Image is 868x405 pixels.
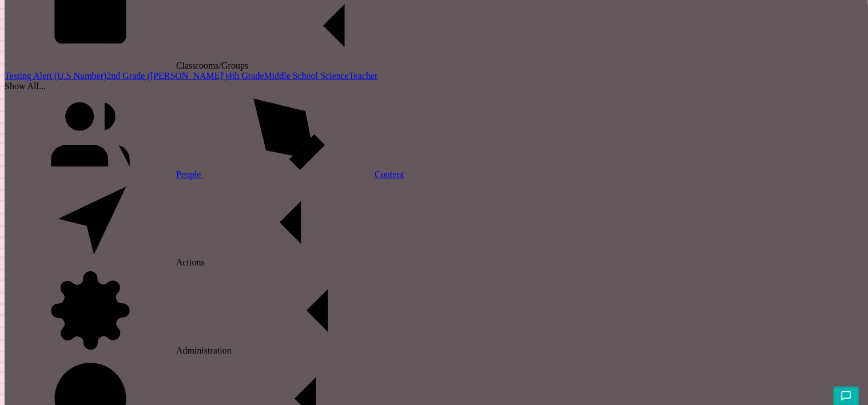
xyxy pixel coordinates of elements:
[264,71,349,81] a: Middle School Science
[349,71,377,81] a: Teacher
[176,257,376,267] span: Actions
[106,71,228,81] a: 2nd Grade ([PERSON_NAME]')
[204,169,404,179] a: Content
[176,61,420,70] span: Classrooms/Groups
[5,169,204,179] a: People
[5,71,106,81] a: Testing Alert (U.S Number)
[5,81,868,92] div: Show All...
[176,346,403,355] span: Administration
[176,169,204,179] span: People
[375,169,404,179] span: Content
[228,71,264,81] a: 4th Grade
